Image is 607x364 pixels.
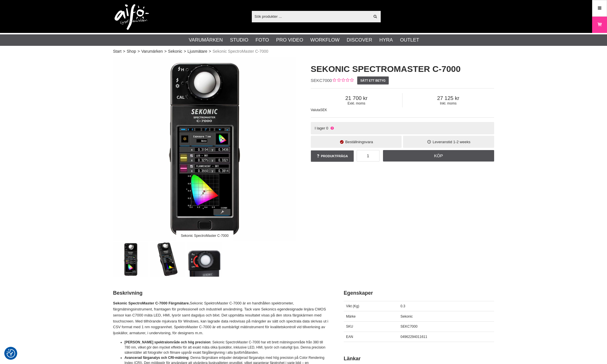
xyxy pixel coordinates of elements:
[345,140,373,144] span: Beställningsvara
[330,126,334,130] i: Ej i lager
[150,242,185,277] img: Sekonic SpectroMaster C-7000
[113,57,296,241] img: Sekonic SpectroMaster C-7000
[113,242,148,277] img: Sekonic SpectroMaster C-7000
[346,314,355,318] span: Märke
[113,300,329,336] p: Sekonic SpektroMaster C-7000 är en handhållen spektrometer, färgmätningsinstrument, framtagen för...
[344,290,494,297] h2: Egenskaper
[311,108,320,112] span: Valuta
[400,304,405,308] span: 0.3
[311,150,354,162] a: Produktfråga
[276,36,303,44] a: Pro Video
[357,76,389,84] a: Sätt ett betyg
[326,126,328,130] span: 0
[187,242,222,277] img: Sekonic SpectroMaster C-7000
[400,335,427,339] span: 04962294011611
[346,335,353,339] span: EAN
[346,324,353,328] span: SKU
[164,48,166,54] span: >
[347,36,372,44] a: Discover
[176,231,233,241] div: Sekonic SpectroMaster C-7000
[168,48,182,54] a: Sekonic
[402,95,494,101] span: 27 125
[184,48,186,54] span: >
[310,36,339,44] a: Workflow
[113,290,329,297] h2: Beskrivning
[189,36,223,44] a: Varumärken
[311,63,494,75] h1: Sekonic SpectroMaster C-7000
[252,12,370,21] input: Sök produkter ...
[115,4,149,30] img: logo.png
[125,340,329,355] li: : Sekonic SpectroMaster C-7000 har ett brett mätningsområde från 380 till 780 nm, vilket gör den ...
[127,48,136,54] a: Shop
[188,48,207,54] a: Ljusmätare
[311,95,402,101] span: 21 700
[256,36,269,44] a: Foto
[7,348,15,359] button: Samtyckesinställningar
[379,36,393,44] a: Hyra
[311,78,332,83] span: SEKC7000
[113,48,122,54] a: Start
[383,150,494,162] a: Köp
[344,355,494,362] h2: Länkar
[123,48,125,54] span: >
[315,126,325,130] span: I lager
[402,101,494,105] span: Inkl. moms
[311,101,402,105] span: Exkl. moms
[433,140,452,144] span: Leveranstid
[230,36,248,44] a: Studio
[141,48,163,54] a: Varumärken
[400,36,419,44] a: Outlet
[320,108,327,112] span: SEK
[125,356,189,360] strong: Avancerad färganalys och CRI-mätning
[332,78,353,84] div: Kundbetyg: 0
[125,340,211,344] strong: [PERSON_NAME] spektralområde och hög precision
[213,48,268,54] span: Sekonic SpectroMaster C-7000
[453,140,470,144] span: 1-2 weeks
[113,301,190,305] strong: Sekonic SpectroMaster C-7000 Färgmätare.
[400,314,413,318] span: Sekonic
[137,48,140,54] span: >
[400,324,417,328] span: SEKC7000
[209,48,211,54] span: >
[346,304,359,308] span: Vikt (Kg)
[7,349,15,358] img: Revisit consent button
